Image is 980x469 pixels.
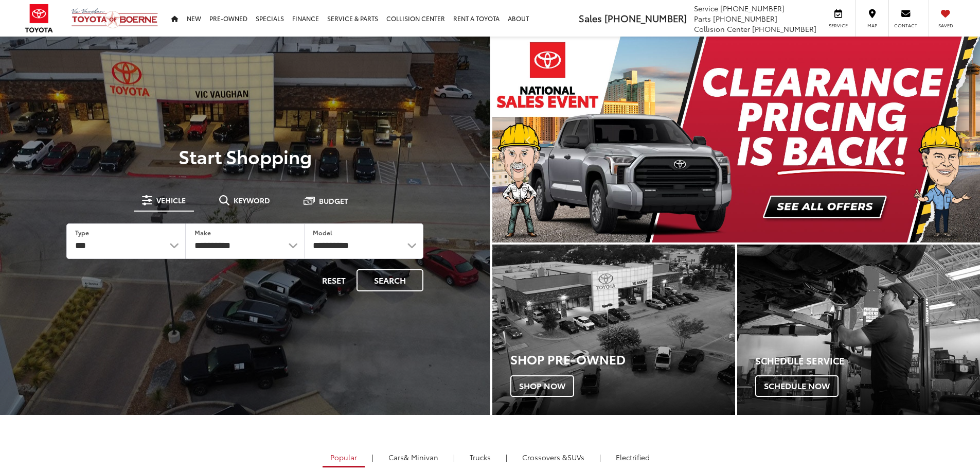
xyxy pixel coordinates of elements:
[71,8,158,29] img: Vic Vaughan Toyota of Boerne
[319,197,348,204] span: Budget
[694,24,750,34] span: Collision Center
[861,22,883,29] span: Map
[579,11,602,25] span: Sales
[404,452,438,462] span: & Minivan
[608,448,657,466] a: Electrified
[894,22,917,29] span: Contact
[43,146,447,166] p: Start Shopping
[451,452,457,462] li: |
[234,197,270,204] span: Keyword
[907,57,980,222] button: Click to view next picture.
[755,356,980,366] h4: Schedule Service
[492,57,565,222] button: Click to view previous picture.
[503,452,510,462] li: |
[156,197,186,204] span: Vehicle
[827,22,850,29] span: Service
[522,452,567,462] span: Crossovers &
[752,24,816,34] span: [PHONE_NUMBER]
[713,13,777,24] span: [PHONE_NUMBER]
[369,452,376,462] li: |
[357,269,423,291] button: Search
[323,448,365,467] a: Popular
[694,13,711,24] span: Parts
[720,3,785,13] span: [PHONE_NUMBER]
[492,245,735,415] div: Toyota
[313,269,354,291] button: Reset
[514,448,592,466] a: SUVs
[492,245,735,415] a: Shop Pre-Owned Shop Now
[510,375,574,397] span: Shop Now
[755,375,839,397] span: Schedule Now
[462,448,498,466] a: Trucks
[597,452,603,462] li: |
[194,228,211,237] label: Make
[510,352,735,366] h3: Shop Pre-Owned
[934,22,957,29] span: Saved
[737,245,980,415] a: Schedule Service Schedule Now
[737,245,980,415] div: Toyota
[381,448,446,466] a: Cars
[604,11,687,25] span: [PHONE_NUMBER]
[75,228,89,237] label: Type
[694,3,718,13] span: Service
[313,228,332,237] label: Model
